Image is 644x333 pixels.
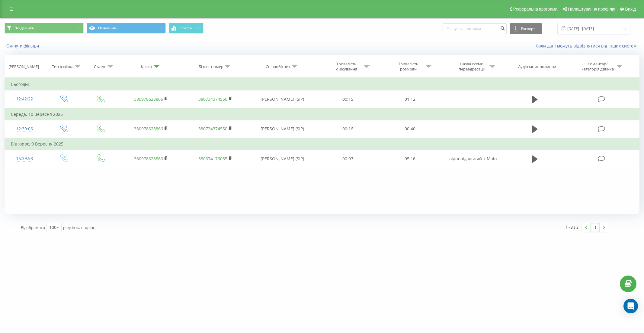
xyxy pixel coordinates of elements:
[266,64,290,69] div: Співробітник
[317,150,379,168] td: 00:07
[14,26,34,31] span: Всі дзвінки
[248,90,317,108] td: [PERSON_NAME] (SIP)
[330,61,363,72] div: Тривалість очікування
[591,223,600,232] a: 1
[566,224,578,230] div: 1 - 3 з 3
[134,126,163,132] a: 380978628866
[5,78,639,90] td: Сьогодні
[169,23,203,34] button: Графік
[5,43,42,49] button: Скинути фільтри
[198,96,227,102] a: 380734374550
[580,61,615,72] div: Коментар/категорія дзвінка
[441,150,505,168] td: відповідальний + Main
[5,138,639,150] td: Вівторок, 9 Вересня 2025
[134,96,163,102] a: 380978628866
[49,224,56,230] div: 100
[141,64,152,69] div: Клієнт
[513,7,558,11] span: Реферальна програма
[94,64,106,69] div: Статус
[21,225,45,230] span: Відображати
[317,120,379,138] td: 00:16
[199,64,223,69] div: Бізнес номер
[11,93,38,105] div: 12:42:22
[317,90,379,108] td: 00:15
[248,120,317,138] td: [PERSON_NAME] (SIP)
[5,108,639,120] td: Середа, 10 Вересня 2025
[379,150,441,168] td: 05:16
[623,299,638,313] div: Open Intercom Messenger
[443,23,507,34] input: Пошук за номером
[11,153,38,165] div: 16:39:58
[248,150,317,168] td: [PERSON_NAME] (SIP)
[198,156,227,162] a: 380674176055
[134,156,163,162] a: 380978628866
[379,120,441,138] td: 00:40
[198,126,227,132] a: 380734374550
[87,23,166,34] button: Основний
[63,225,96,230] span: рядків на сторінці
[392,61,425,72] div: Тривалість розмови
[518,64,556,69] div: Аудіозапис розмови
[11,123,38,135] div: 12:39:06
[8,64,39,69] div: [PERSON_NAME]
[379,90,441,108] td: 01:12
[568,7,615,11] span: Налаштування профілю
[456,61,488,72] div: Назва схеми переадресації
[52,64,73,69] div: Тип дзвінка
[5,23,84,34] button: Всі дзвінки
[536,43,639,49] a: Коли дані можуть відрізнятися вiд інших систем
[625,7,636,11] span: Вихід
[181,26,192,30] span: Графік
[510,23,542,34] button: Експорт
